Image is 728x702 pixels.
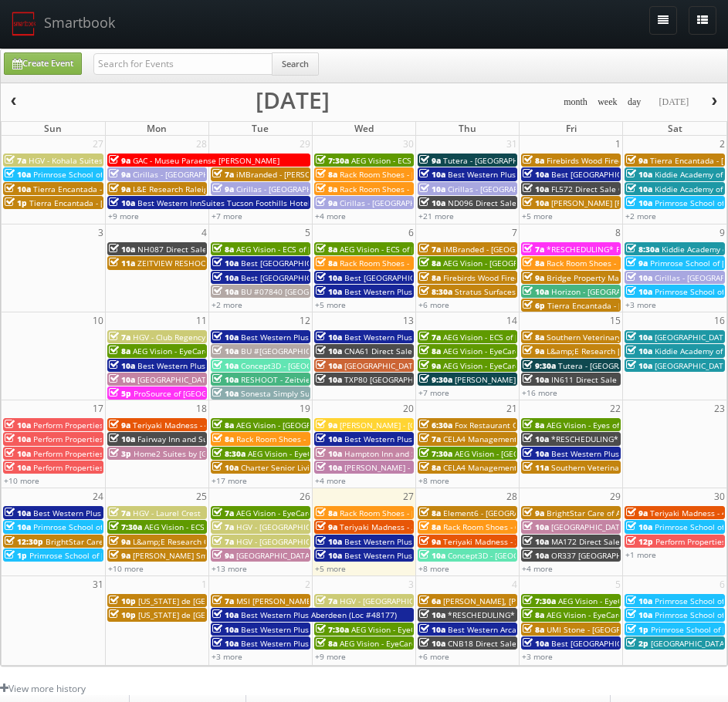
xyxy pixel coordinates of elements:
a: +5 more [315,563,346,574]
a: +10 more [4,475,39,486]
span: iMBranded - [GEOGRAPHIC_DATA][US_STATE] Toyota [443,244,635,255]
span: Cirillas - [GEOGRAPHIC_DATA] [236,184,344,194]
span: AEG Vision - ECS of [US_STATE][GEOGRAPHIC_DATA] [236,244,425,255]
span: Horizon - [GEOGRAPHIC_DATA] [551,286,663,297]
span: *RESCHEDULING* ProSource of [PERSON_NAME] [547,244,726,255]
span: Tierra Encantada - [GEOGRAPHIC_DATA] [547,300,694,311]
a: +1 more [625,549,656,560]
span: [US_STATE] de [GEOGRAPHIC_DATA] - [GEOGRAPHIC_DATA] [138,596,351,606]
span: 9a [212,184,234,194]
span: 10a [419,624,445,635]
span: 7a [212,508,234,518]
span: 8a [523,155,544,166]
span: HGV - Kohala Suites [29,155,103,166]
span: [PERSON_NAME] Smiles - [GEOGRAPHIC_DATA] [133,550,303,561]
span: Rack Room Shoes - 1253 [PERSON_NAME][GEOGRAPHIC_DATA] [340,184,569,194]
span: 10a [5,169,31,180]
span: 10a [212,272,239,283]
a: +17 more [212,475,247,486]
span: 10a [316,360,342,371]
span: 7:30a [316,624,349,635]
span: 10a [523,197,549,208]
span: 10a [316,434,342,444]
span: Teriyaki Madness - 267 [GEOGRAPHIC_DATA] [340,521,503,532]
a: +8 more [418,475,449,486]
span: 3p [109,448,131,459]
span: 7a [316,596,337,606]
span: ND096 Direct Sale MainStay Suites [PERSON_NAME] [448,197,642,208]
span: 10a [523,374,549,385]
span: 1p [626,624,648,635]
span: AEG Vision - EyeCare Specialties of [GEOGRAPHIC_DATA][US_STATE] - [GEOGRAPHIC_DATA] [351,624,682,635]
span: Teriyaki Madness - 318 Decatur [443,536,560,547]
span: 8a [419,508,441,518]
span: 6a [419,596,441,606]
span: Best Western Plus [GEOGRAPHIC_DATA] (Loc #11187) [344,434,540,444]
a: +3 more [625,299,656,310]
span: 1p [5,197,27,208]
span: Best Western Plus [GEOGRAPHIC_DATA] & Suites (Loc #45093) [33,508,262,518]
span: HGV - Laurel Crest [133,508,201,518]
span: Tierra Encantada - [PERSON_NAME] [33,184,165,194]
span: CNA61 Direct Sale Quality Inn & Suites [344,346,489,356]
button: month [558,93,593,112]
a: +5 more [522,211,553,221]
span: 10a [316,332,342,343]
span: 10a [212,388,239,399]
span: 9a [523,272,544,283]
span: 7:30a [316,155,349,166]
span: Rack Room Shoes - [STREET_ADDRESS] [340,169,481,180]
span: GAC - Museu Paraense [PERSON_NAME] [133,155,279,166]
span: 12p [626,536,653,547]
span: 8:30a [212,448,245,459]
span: 10a [316,550,342,561]
span: 7a [5,155,26,166]
span: 10a [5,448,31,459]
span: 7a [212,169,234,180]
span: 10a [212,258,239,268]
span: AEG Vision - ECS of [US_STATE] - Drs. [PERSON_NAME] and [PERSON_NAME] [340,244,617,255]
span: 8a [419,346,441,356]
span: 7a [109,332,130,343]
a: +4 more [522,563,553,574]
span: L&amp;E Research Charlotte [133,536,239,547]
span: Tutera - [GEOGRAPHIC_DATA] [558,360,665,371]
span: 11a [523,462,549,473]
span: Best Western Plus East Side (Loc #68029) [241,624,396,635]
span: Cirillas - [GEOGRAPHIC_DATA] ([GEOGRAPHIC_DATA]) [340,197,530,208]
span: HGV - Club Regency of [GEOGRAPHIC_DATA] [133,332,293,343]
a: +2 more [212,299,242,310]
span: 10a [109,360,135,371]
span: 10a [212,346,239,356]
span: 9a [419,536,441,547]
span: BrightStar Care of Aurora Reveal Event [547,508,691,518]
span: Rack Room Shoes - 627 The Fountains at [GEOGRAPHIC_DATA] (No Rush) [443,521,709,532]
span: Primrose School of [PERSON_NAME][GEOGRAPHIC_DATA] [33,521,242,532]
span: 7:30a [419,448,452,459]
span: 10a [419,184,445,194]
a: +8 more [418,563,449,574]
span: 10a [212,360,239,371]
span: 8a [316,244,337,255]
a: +2 more [625,211,656,221]
span: Concept3D - [GEOGRAPHIC_DATA] [241,360,364,371]
button: day [622,93,647,112]
span: 10a [626,346,652,356]
span: 9:30a [419,374,452,385]
span: 10a [626,596,652,606]
span: MSI [PERSON_NAME] [236,596,313,606]
span: Teriyaki Madness - 439 [133,420,218,430]
span: BrightStar Care of York Reveal Event [46,536,181,547]
span: 6p [523,300,545,311]
span: BU #[GEOGRAPHIC_DATA] ([GEOGRAPHIC_DATA]) [241,346,418,356]
span: 10a [626,197,652,208]
span: CELA4 Management Services, Inc. - [PERSON_NAME] Hyundai [443,434,669,444]
span: 10a [5,462,31,473]
span: L&E Research Raleigh [133,184,213,194]
a: +4 more [315,211,346,221]
span: 10a [212,624,239,635]
span: 10a [523,434,549,444]
span: 10a [419,609,445,620]
span: AEG Vision - ECS of New England - OptomEyes Health – [GEOGRAPHIC_DATA] [144,521,427,532]
span: 7a [212,536,234,547]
